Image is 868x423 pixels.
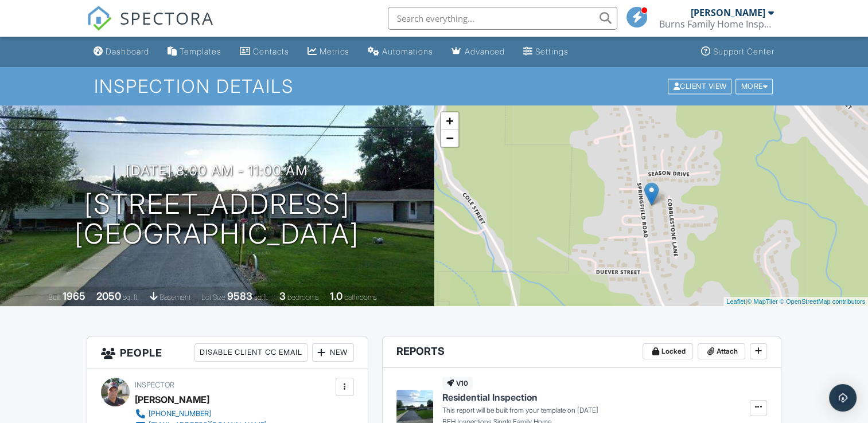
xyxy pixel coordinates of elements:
div: Templates [180,46,221,56]
a: Client View [667,81,734,90]
div: [PERSON_NAME] [135,391,209,408]
div: Dashboard [106,46,149,56]
h1: Inspection Details [94,76,774,96]
div: Contacts [253,46,289,56]
div: [PHONE_NUMBER] [149,409,211,418]
div: Burns Family Home Inspections LLC [659,18,774,30]
a: Leaflet [726,298,745,305]
a: Zoom in [441,112,458,130]
div: 9583 [227,290,252,302]
div: 2050 [96,290,121,302]
span: sq. ft. [123,293,139,301]
span: SPECTORA [120,6,214,30]
h3: People [87,336,367,369]
span: basement [159,293,190,301]
div: Automations [382,46,433,56]
a: SPECTORA [87,15,214,40]
span: bedrooms [287,293,319,301]
h1: [STREET_ADDRESS] [GEOGRAPHIC_DATA] [75,189,359,250]
a: Automations (Basic) [363,41,438,62]
div: | [723,297,868,307]
div: Disable Client CC Email [194,343,308,362]
a: Advanced [447,41,509,62]
span: Inspector [135,381,174,389]
a: Settings [519,41,573,62]
h3: [DATE] 8:00 am - 11:00 am [126,163,308,178]
span: Lot Size [201,293,225,301]
div: [PERSON_NAME] [691,7,765,18]
a: © MapTiler [747,298,778,305]
div: More [735,79,773,94]
div: Metrics [320,46,349,56]
a: Zoom out [441,130,458,147]
a: [PHONE_NUMBER] [135,408,267,420]
div: Open Intercom Messenger [829,384,857,412]
span: sq.ft. [254,293,268,301]
div: 3 [279,290,286,302]
a: Dashboard [89,41,154,62]
span: Built [48,293,61,301]
div: Client View [668,79,731,94]
a: Support Center [696,41,779,62]
div: New [312,343,354,362]
div: 1.0 [330,290,342,302]
a: Templates [163,41,226,62]
a: © OpenStreetMap contributors [780,298,865,305]
span: bathrooms [344,293,377,301]
a: Contacts [235,41,294,62]
a: Metrics [303,41,354,62]
div: Advanced [465,46,505,56]
div: Settings [535,46,569,56]
div: 1965 [63,290,85,302]
input: Search everything... [388,7,617,30]
div: Support Center [713,46,774,56]
img: The Best Home Inspection Software - Spectora [87,6,112,31]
